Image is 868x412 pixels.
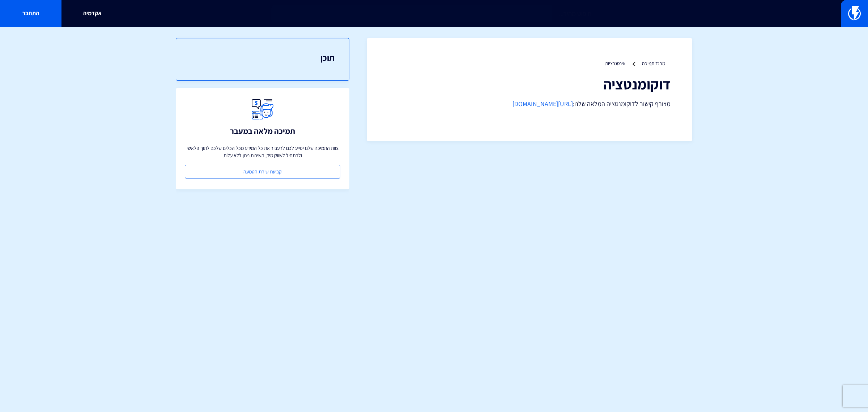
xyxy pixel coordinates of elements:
[230,127,295,135] h3: תמיכה מלאה במעבר
[642,60,665,67] a: מרכז תמיכה
[605,60,626,67] a: אינטגרציות
[191,53,335,62] h3: תוכן
[388,99,671,109] p: מצורף קישור לדוקומנטציה המלאה שלנו:
[185,144,340,159] p: צוות התמיכה שלנו יסייע לכם להעביר את כל המידע מכל הכלים שלכם לתוך פלאשי ולהתחיל לשווק מיד, השירות...
[185,165,340,178] a: קביעת שיחת הטמעה
[512,100,573,108] a: [URL][DOMAIN_NAME]
[271,5,597,22] input: חיפוש מהיר...
[388,76,671,92] h1: דוקומנטציה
